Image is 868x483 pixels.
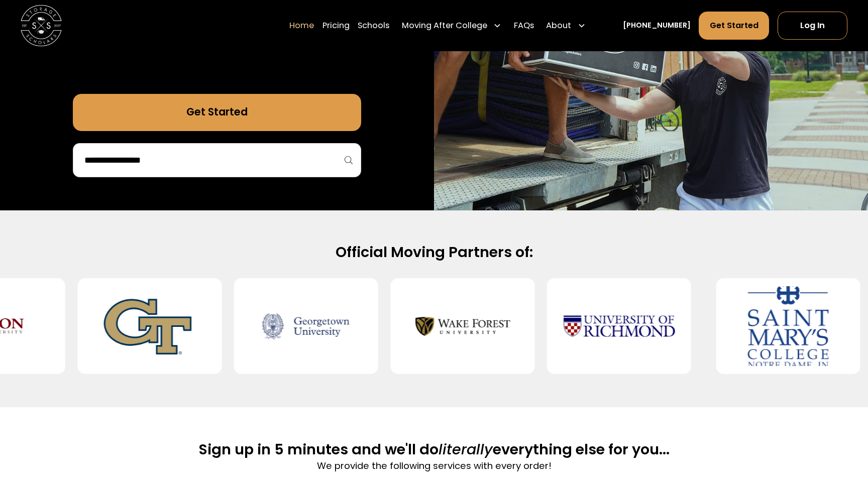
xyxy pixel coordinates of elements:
div: About [542,12,590,40]
img: Saint Mary's College [732,287,843,367]
a: FAQs [514,12,534,40]
a: Get Started [73,94,361,131]
a: Log In [778,12,847,40]
h2: Sign up in 5 minutes and we'll do everything else for you... [199,440,670,459]
div: Moving After College [397,12,505,40]
h2: Official Moving Partners of: [104,243,764,262]
img: Georgetown University [251,287,362,367]
p: We provide the following services with every order! [199,459,670,473]
span: literally [439,439,493,459]
img: University of Richmond [564,287,675,367]
img: Storage Scholars main logo [21,5,62,46]
a: Home [289,12,314,40]
a: Get Started [699,12,769,40]
a: Pricing [322,12,350,40]
div: About [546,20,571,32]
a: [PHONE_NUMBER] [623,20,691,31]
div: Moving After College [402,20,487,32]
img: Wake Forest University [407,287,518,367]
img: Georgia Tech [94,287,205,367]
a: Schools [358,12,389,40]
